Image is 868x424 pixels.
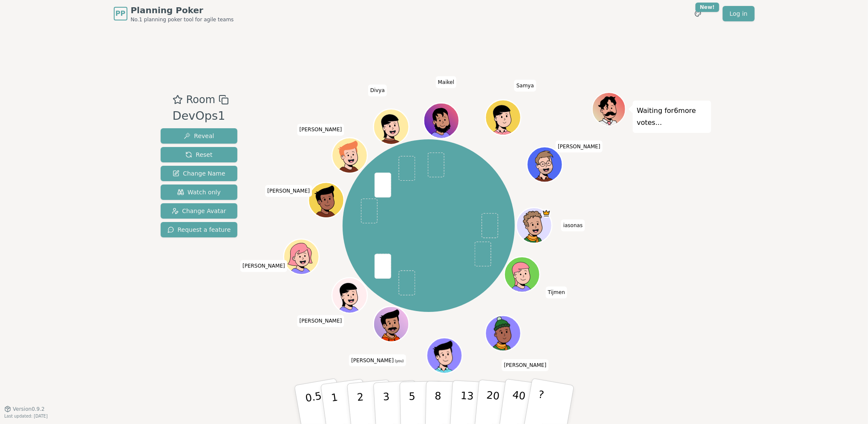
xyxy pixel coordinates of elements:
[436,76,456,88] span: Click to change your name
[240,260,287,272] span: Click to change your name
[514,80,536,92] span: Click to change your name
[265,185,312,197] span: Click to change your name
[173,92,183,107] button: Add as favourite
[542,209,551,218] span: iasonas is the host
[4,406,45,412] button: Version0.9.2
[297,124,344,136] span: Click to change your name
[297,315,344,327] span: Click to change your name
[161,128,238,144] button: Reveal
[556,141,603,153] span: Click to change your name
[161,166,238,181] button: Change Name
[131,16,234,23] span: No.1 planning poker tool for agile teams
[161,147,238,162] button: Reset
[368,85,387,97] span: Click to change your name
[502,360,549,372] span: Click to change your name
[184,132,214,140] span: Reveal
[723,6,754,21] a: Log in
[394,359,404,363] span: (you)
[161,185,238,200] button: Watch only
[177,188,221,196] span: Watch only
[186,92,215,107] span: Room
[173,169,225,178] span: Change Name
[375,308,408,341] button: Click to change your avatar
[561,219,585,231] span: Click to change your name
[690,6,706,21] button: New!
[161,203,238,219] button: Change Avatar
[172,207,226,215] span: Change Avatar
[637,105,707,129] p: Waiting for 6 more votes...
[546,287,567,299] span: Click to change your name
[185,150,212,159] span: Reset
[4,414,48,418] span: Last updated: [DATE]
[173,107,229,125] div: DevOps1
[349,355,406,366] span: Click to change your name
[114,4,234,23] a: PPPlanning PokerNo.1 planning poker tool for agile teams
[695,3,720,12] div: New!
[115,9,125,19] span: PP
[13,406,45,412] span: Version 0.9.2
[161,222,238,237] button: Request a feature
[167,225,231,234] span: Request a feature
[131,4,234,16] span: Planning Poker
